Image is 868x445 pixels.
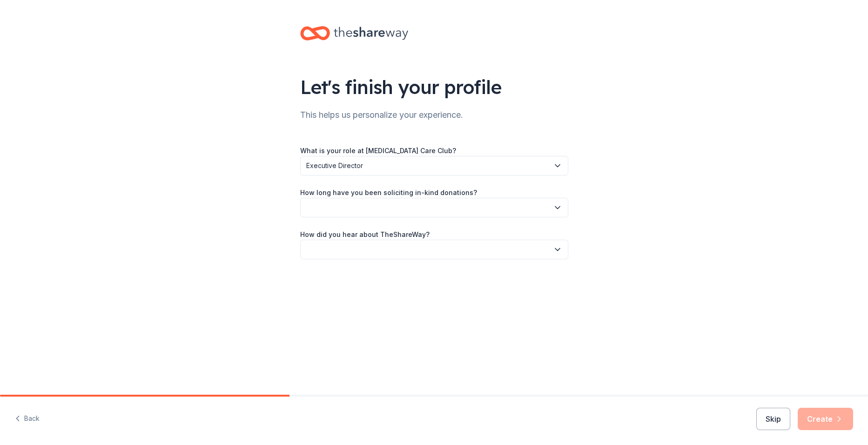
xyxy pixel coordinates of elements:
button: Back [15,409,40,429]
div: This helps us personalize your experience. [300,108,568,122]
label: How did you hear about TheShareWay? [300,230,430,239]
button: Skip [756,408,790,430]
button: Executive Director [300,156,568,175]
label: What is your role at [MEDICAL_DATA] Care Club? [300,146,456,155]
span: Executive Director [306,160,549,171]
label: How long have you been soliciting in-kind donations? [300,188,477,197]
div: Let's finish your profile [300,74,568,100]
